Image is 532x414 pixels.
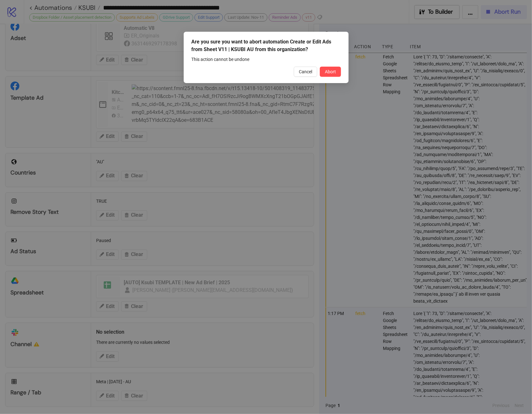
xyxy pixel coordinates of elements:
button: Abort [320,67,341,77]
div: This action cannot be undone [191,56,341,63]
span: Abort [325,69,336,74]
span: Cancel [299,69,312,74]
div: Are you sure you want to abort automation Create or Edit Ads from Sheet V11 | KSUBI AU from this ... [191,38,341,53]
button: Cancel [294,67,317,77]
